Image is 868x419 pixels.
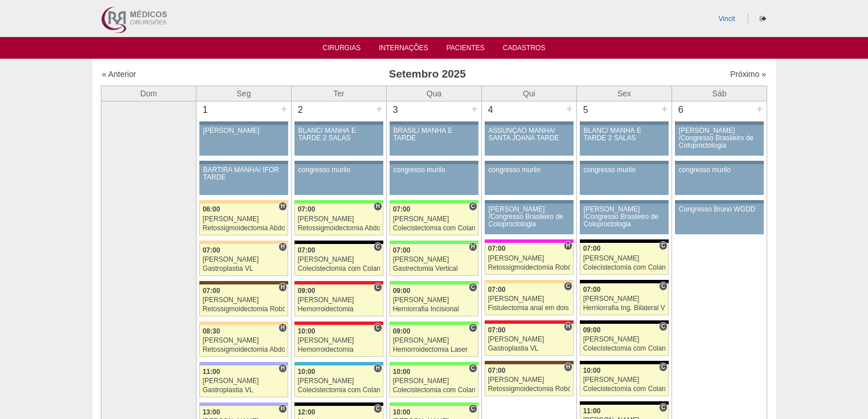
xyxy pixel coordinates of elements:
[485,243,574,275] a: H 07:00 [PERSON_NAME] Retossigmoidectomia Robótica
[279,202,287,211] span: Hospital
[298,215,380,223] div: [PERSON_NAME]
[393,306,476,313] div: Herniorrafia Incisional
[390,402,478,406] div: Key: Brasil
[390,325,478,357] a: C 09:00 [PERSON_NAME] Hemorroidectomia Laser
[485,324,574,356] a: H 07:00 [PERSON_NAME] Gastroplastia VL
[390,200,478,204] div: Key: Brasil
[659,241,668,250] span: Consultório
[672,86,767,101] th: Sáb
[390,121,478,125] div: Key: Aviso
[564,363,572,372] span: Hospital
[323,44,361,55] a: Cirurgias
[292,86,387,101] th: Ter
[294,365,383,397] a: H 10:00 [PERSON_NAME] Colecistectomia com Colangiografia VL
[203,337,285,344] div: [PERSON_NAME]
[583,345,666,352] div: Colecistectomia com Colangiografia VL
[485,200,574,204] div: Key: Aviso
[583,304,666,312] div: Herniorrafia Ing. Bilateral VL
[390,365,478,397] a: C 10:00 [PERSON_NAME] Colecistectomia com Colangiografia VL
[203,346,285,353] div: Retossigmoidectomia Abdominal VL
[390,284,478,316] a: C 09:00 [PERSON_NAME] Herniorrafia Incisional
[298,127,380,142] div: BLANC/ MANHÃ E TARDE 2 SALAS
[488,326,506,334] span: 07:00
[390,281,478,284] div: Key: Brasil
[387,101,404,119] div: 3
[469,323,477,332] span: Consultório
[374,101,384,116] div: +
[583,385,666,393] div: Colecistectomia com Colangiografia VL
[488,264,571,271] div: Retossigmoidectomia Robótica
[298,225,380,232] div: Retossigmoidectomia Abdominal VL
[374,364,382,373] span: Hospital
[675,164,764,195] a: congresso murilo
[298,368,316,376] span: 10:00
[298,327,316,335] span: 10:00
[564,322,572,331] span: Hospital
[485,161,574,164] div: Key: Aviso
[583,264,666,271] div: Colecistectomia com Colangiografia VL
[199,164,288,195] a: BARTIRA MANHÃ/ IFOR TARDE
[469,283,477,292] span: Consultório
[580,243,669,275] a: C 07:00 [PERSON_NAME] Colecistectomia com Colangiografia VL
[393,205,411,213] span: 07:00
[294,284,383,316] a: C 09:00 [PERSON_NAME] Hemorroidectomia
[199,241,288,244] div: Key: Bartira
[447,44,485,55] a: Pacientes
[660,101,669,116] div: +
[279,364,287,373] span: Hospital
[298,387,380,394] div: Colecistectomia com Colangiografia VL
[199,121,288,125] div: Key: Aviso
[583,245,601,253] span: 07:00
[485,121,574,125] div: Key: Aviso
[659,363,668,372] span: Consultório
[488,286,506,294] span: 07:00
[489,166,570,174] div: congresso murilo
[203,265,285,272] div: Gastroplastia VL
[390,362,478,365] div: Key: Brasil
[279,101,289,116] div: +
[199,284,288,316] a: H 07:00 [PERSON_NAME] Retossigmoidectomia Robótica
[659,282,668,291] span: Consultório
[196,101,214,119] div: 1
[580,239,669,243] div: Key: Blanc
[583,367,601,375] span: 10:00
[393,287,411,295] span: 09:00
[488,367,506,375] span: 07:00
[203,205,220,213] span: 06:00
[393,225,476,232] div: Colecistectomia com Colangiografia VL
[203,377,285,385] div: [PERSON_NAME]
[298,306,380,313] div: Hemorroidectomia
[298,377,380,385] div: [PERSON_NAME]
[488,255,571,262] div: [PERSON_NAME]
[675,125,764,156] a: [PERSON_NAME] /Congresso Brasileiro de Coloproctologia
[584,127,665,142] div: BLANC/ MANHÃ E TARDE 2 SALAS
[199,402,288,406] div: Key: Christóvão da Gama
[482,86,577,101] th: Qui
[583,407,601,415] span: 11:00
[393,337,476,344] div: [PERSON_NAME]
[584,206,665,229] div: [PERSON_NAME] /Congresso Brasileiro de Coloproctologia
[469,404,477,413] span: Consultório
[203,225,285,232] div: Retossigmoidectomia Abdominal VL
[485,320,574,324] div: Key: Assunção
[679,127,760,150] div: [PERSON_NAME] /Congresso Brasileiro de Coloproctologia
[203,246,220,254] span: 07:00
[203,327,220,335] span: 08:30
[102,70,136,79] a: « Anterior
[580,204,669,234] a: [PERSON_NAME] /Congresso Brasileiro de Coloproctologia
[390,204,478,235] a: C 07:00 [PERSON_NAME] Colecistectomia com Colangiografia VL
[387,86,482,101] th: Qua
[298,287,316,295] span: 09:00
[469,364,477,373] span: Consultório
[261,66,593,83] h3: Setembro 2025
[485,283,574,315] a: C 07:00 [PERSON_NAME] Fistulectomia anal em dois tempos
[203,306,285,313] div: Retossigmoidectomia Robótica
[196,86,292,101] th: Seg
[199,365,288,397] a: H 11:00 [PERSON_NAME] Gastroplastia VL
[719,15,735,23] a: Vincit
[393,265,476,272] div: Gastrectomia Vertical
[294,322,383,325] div: Key: Assunção
[393,256,476,263] div: [PERSON_NAME]
[580,200,669,204] div: Key: Aviso
[298,246,316,254] span: 07:00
